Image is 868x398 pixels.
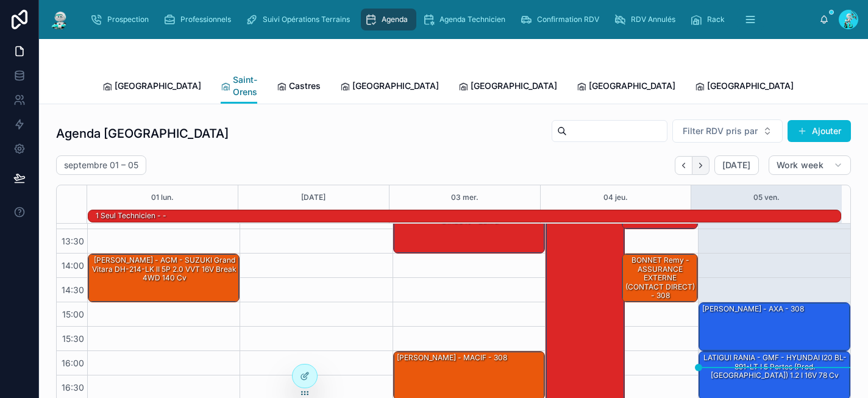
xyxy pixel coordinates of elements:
div: [PERSON_NAME] - AXA - 308 [701,304,805,314]
div: [PERSON_NAME] - ACM - SUZUKI Grand Vitara DH-214-LK II 5P 2.0 VVT 16V Break 4WD 140 cv [88,254,239,302]
a: Prospection [87,9,157,30]
a: Agenda Technicien [419,9,514,30]
span: [GEOGRAPHIC_DATA] [352,80,439,92]
a: Professionnels [160,9,240,30]
span: Prospection [107,15,149,24]
button: Select Button [672,119,783,143]
a: RDV Annulés [610,9,684,30]
div: sav - ASSURANCE EXTERNE (CONTACT DIRECT) - zafira [394,205,544,253]
div: BONNET Remy - ASSURANCE EXTERNE (CONTACT DIRECT) - 308 [624,255,697,301]
span: Work week [777,160,824,171]
a: [GEOGRAPHIC_DATA] [102,75,201,99]
span: 15:30 [59,333,87,344]
a: [GEOGRAPHIC_DATA] [695,75,794,99]
span: 14:30 [59,285,87,295]
button: 05 ven. [753,185,780,210]
a: Saint-Orens [221,69,257,104]
button: Next [692,156,710,175]
span: Suivi Opérations Terrains [263,15,350,24]
span: [GEOGRAPHIC_DATA] [589,80,675,92]
button: [DATE] [714,155,759,175]
button: Work week [769,155,851,175]
span: 16:00 [59,358,87,368]
span: Confirmation RDV [537,15,599,24]
span: Filter RDV pris par [683,125,758,137]
a: Castres [277,75,321,99]
span: 15:00 [59,309,87,319]
span: RDV Annulés [631,15,675,24]
img: App logo [49,10,71,29]
a: Confirmation RDV [516,9,608,30]
span: [GEOGRAPHIC_DATA] [471,80,557,92]
span: Rack [707,15,725,24]
div: BONNET Remy - ASSURANCE EXTERNE (CONTACT DIRECT) - 308 [622,254,697,302]
div: LATIGUI RANIA - GMF - HYUNDAI i20 BL-891-LT I 5 Portes (Prod. [GEOGRAPHIC_DATA]) 1.2 i 16V 78 cv [701,352,849,381]
div: 1 seul technicien - - [94,210,168,222]
h2: septembre 01 – 05 [64,159,138,171]
button: 03 mer. [451,185,478,210]
div: [PERSON_NAME] - MACIF - 308 [396,352,508,363]
a: [GEOGRAPHIC_DATA] [458,75,557,99]
a: [GEOGRAPHIC_DATA] [577,75,675,99]
span: [GEOGRAPHIC_DATA] [707,80,794,92]
button: Ajouter [788,120,851,142]
a: Agenda [361,9,416,30]
span: 16:30 [59,382,87,393]
div: 1 seul technicien - - [94,210,168,221]
div: [PERSON_NAME] - ACM - SUZUKI Grand Vitara DH-214-LK II 5P 2.0 VVT 16V Break 4WD 140 cv [90,255,238,283]
button: 04 jeu. [603,185,628,210]
button: [DATE] [301,185,325,210]
span: Saint-Orens [233,74,257,98]
button: 01 lun. [151,185,174,210]
span: Agenda Technicien [439,15,505,24]
span: Castres [289,80,321,92]
span: [DATE] [722,160,751,171]
a: Suivi Opérations Terrains [242,9,358,30]
span: Agenda [382,15,408,24]
span: 14:00 [59,260,87,271]
div: scrollable content [80,6,819,33]
a: Rack [686,9,733,30]
span: Professionnels [180,15,231,24]
h1: Agenda [GEOGRAPHIC_DATA] [56,125,229,142]
span: [GEOGRAPHIC_DATA] [115,80,201,92]
button: Back [675,156,692,175]
a: [GEOGRAPHIC_DATA] [340,75,439,99]
div: [PERSON_NAME] - AXA - 308 [699,303,850,350]
span: 13:30 [59,236,87,246]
